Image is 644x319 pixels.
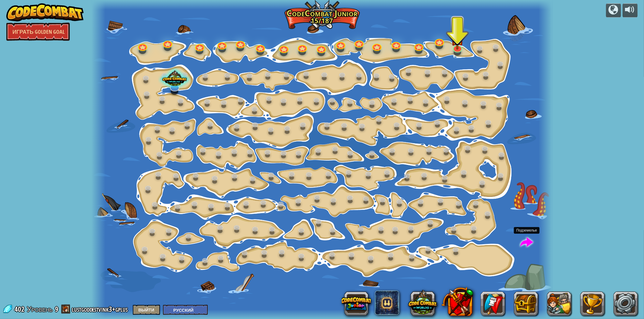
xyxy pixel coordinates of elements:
[72,304,130,314] a: lustgoddestvink3+gplus
[451,28,464,50] img: level-banner-started.png
[606,3,621,17] button: Кампании
[55,304,58,314] span: 9
[623,3,638,17] button: Регулировать громкость
[27,304,53,314] span: Уровень
[14,304,26,314] span: 402
[133,305,160,315] button: Выйти
[6,3,84,21] img: CodeCombat - Learn how to code by playing a game
[6,23,70,41] a: Играть Golden Goal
